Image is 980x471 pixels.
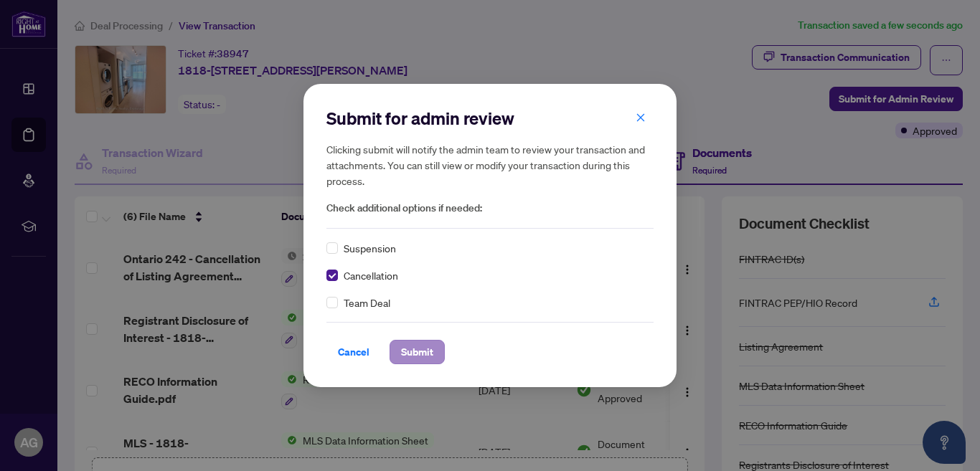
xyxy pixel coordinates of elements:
h2: Submit for admin review [326,107,654,130]
span: Suspension [344,240,396,256]
span: Submit [401,341,433,363]
button: Cancel [326,340,381,364]
span: Team Deal [344,295,390,310]
button: Submit [390,340,445,364]
span: Check additional options if needed: [326,200,654,217]
h5: Clicking submit will notify the admin team to review your transaction and attachments. You can st... [326,141,654,189]
span: close [636,113,646,123]
span: Cancellation [344,267,398,283]
span: Cancel [338,341,369,363]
